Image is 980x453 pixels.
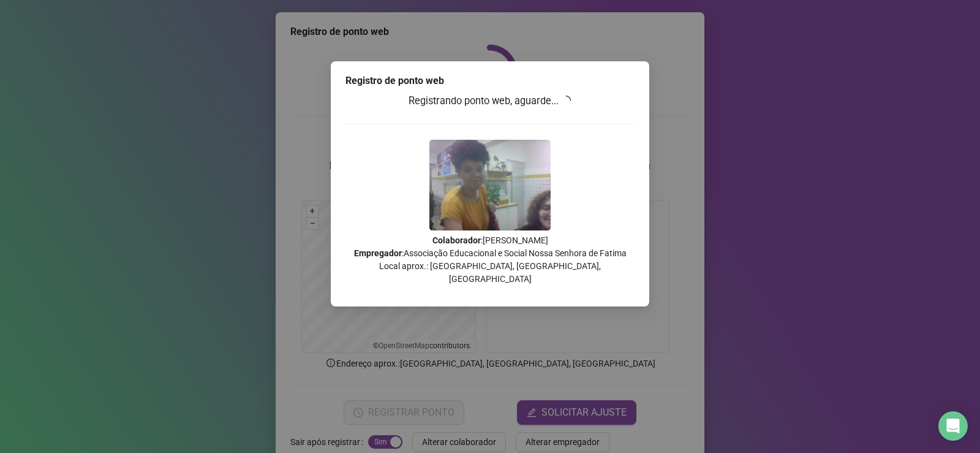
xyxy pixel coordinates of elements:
strong: Colaborador [432,235,481,245]
strong: Empregador [354,248,402,258]
div: Open Intercom Messenger [938,411,968,441]
div: Registro de ponto web [345,74,635,88]
span: loading [561,96,571,105]
h3: Registrando ponto web, aguarde... [345,93,635,109]
p: : [PERSON_NAME] : Associação Educacional e Social Nossa Senhora de Fatima Local aprox.: [GEOGRAPH... [345,234,635,286]
img: Z [429,140,551,230]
